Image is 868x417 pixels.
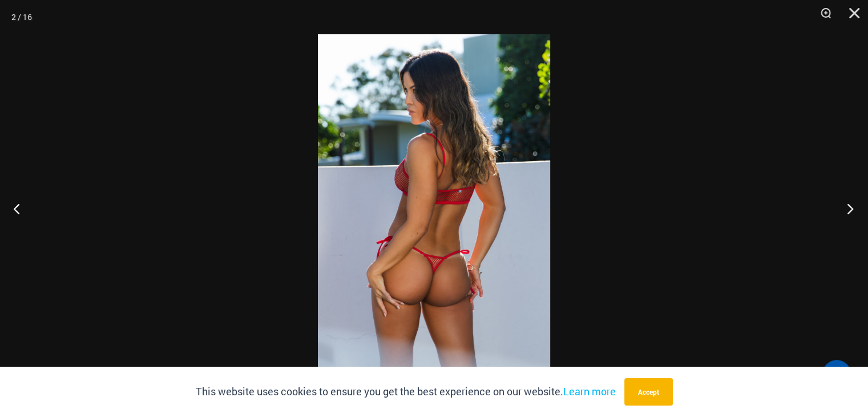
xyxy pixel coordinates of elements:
button: Accept [624,378,673,406]
img: Summer Storm Red 332 Crop Top 449 Thong 03 [318,34,550,383]
p: This website uses cookies to ensure you get the best experience on our website. [196,383,616,400]
a: Learn more [563,384,616,398]
div: 2 / 16 [11,9,32,26]
button: Next [825,180,868,237]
